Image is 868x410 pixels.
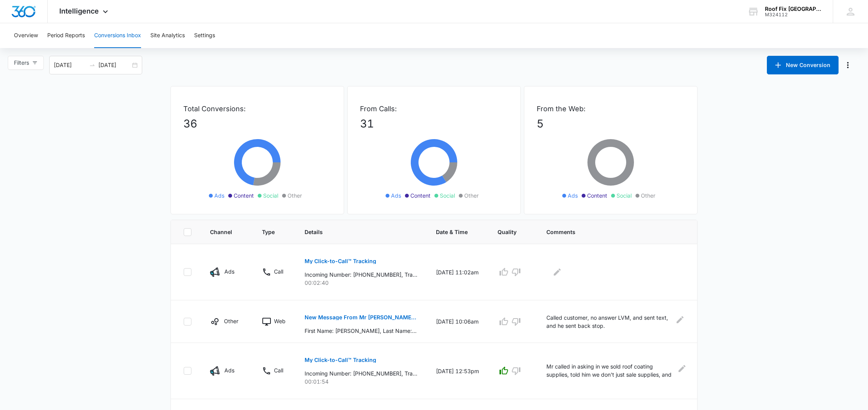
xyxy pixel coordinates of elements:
span: Quality [498,228,517,236]
button: Site Analytics [150,23,185,48]
span: Other [464,191,479,200]
button: New Conversion [767,56,839,74]
p: 00:01:54 [305,377,417,386]
button: Overview [14,23,38,48]
button: My Click-to-Call™ Tracking [305,252,376,270]
input: Start date [54,61,86,69]
p: New Message From Mr [PERSON_NAME] Fix | Roof Replacement and Roof Repair Company [305,315,417,320]
span: Comments [546,228,673,236]
span: Content [234,191,254,200]
td: [DATE] 10:06am [427,300,488,343]
p: 5 [537,115,685,132]
p: 31 [360,115,508,132]
span: Other [641,191,655,200]
p: Call [274,366,283,374]
span: Content [587,191,607,200]
button: Period Reports [47,23,85,48]
button: My Click-to-Call™ Tracking [305,351,376,369]
button: Conversions Inbox [94,23,141,48]
span: Ads [391,191,401,200]
span: Details [305,228,406,236]
span: Ads [214,191,224,200]
p: Incoming Number: [PHONE_NUMBER], Tracking Number: [PHONE_NUMBER], Ring To: [PHONE_NUMBER], Caller... [305,270,417,279]
button: Manage Numbers [842,59,854,71]
p: Ads [224,267,234,276]
span: Content [410,191,431,200]
button: Filters [8,56,44,70]
p: Mr called in asking in we sold roof coating supplies, told him we don't just sale supplies, and t... [546,362,675,380]
span: to [89,62,95,68]
p: Ads [224,366,234,374]
span: Other [288,191,302,200]
td: [DATE] 12:53pm [427,343,488,399]
button: New Message From Mr [PERSON_NAME] Fix | Roof Replacement and Roof Repair Company [305,308,417,327]
div: account id [765,12,821,17]
span: Date & Time [436,228,468,236]
button: Settings [194,23,215,48]
span: swap-right [89,62,95,68]
span: Social [440,191,455,200]
button: Edit Comments [551,266,563,278]
p: My Click-to-Call™ Tracking [305,258,376,264]
p: First Name: [PERSON_NAME], Last Name: [PERSON_NAME], Phone: [PHONE_NUMBER], Address: [STREET_ADDR... [305,327,417,335]
span: Filters [14,59,29,67]
span: Intelligence [59,7,99,15]
input: End date [98,61,131,69]
p: Called customer, no answer LVM, and sent text, and he sent back stop. [546,314,671,330]
p: Other [224,317,238,325]
button: Edit Comments [679,362,685,375]
p: From the Web: [537,103,685,114]
span: Channel [210,228,232,236]
p: Total Conversions: [183,103,331,114]
span: Social [617,191,632,200]
button: Edit Comments [675,314,685,326]
span: Type [262,228,275,236]
td: [DATE] 11:02am [427,244,488,300]
span: Ads [568,191,578,200]
p: Call [274,267,283,276]
p: My Click-to-Call™ Tracking [305,357,376,363]
p: Incoming Number: [PHONE_NUMBER], Tracking Number: [PHONE_NUMBER], Ring To: [PHONE_NUMBER], Caller... [305,369,417,377]
p: From Calls: [360,103,508,114]
p: 36 [183,115,331,132]
span: Social [263,191,278,200]
p: 00:02:40 [305,279,417,287]
p: Web [274,317,286,325]
div: account name [765,6,821,12]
